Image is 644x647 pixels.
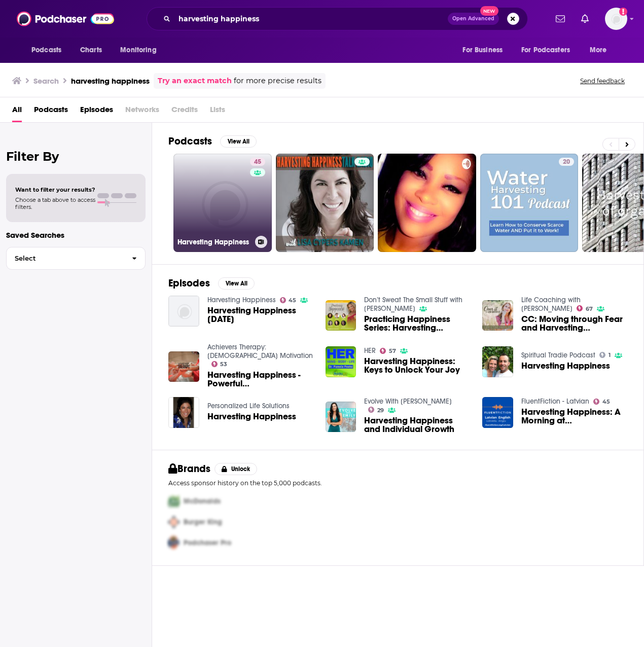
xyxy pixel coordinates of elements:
button: open menu [583,41,620,60]
span: Podcasts [31,43,61,57]
button: Show profile menu [605,8,627,30]
img: Harvesting Happiness [482,346,513,377]
img: Third Pro Logo [164,532,184,553]
span: Practicing Happiness Series: Harvesting Happiness with [PERSON_NAME] Kaman [364,315,470,332]
span: Networks [125,101,159,122]
a: HER [364,346,376,355]
input: Search podcasts, credits, & more... [174,11,448,27]
h3: Harvesting Happiness [177,238,251,246]
button: Unlock [214,463,258,475]
a: Harvesting Happiness and Individual Growth [364,416,470,434]
span: Burger King [184,518,222,526]
a: Spiritual Tradie Podcast [521,351,595,360]
img: Harvesting Happiness and Individual Growth [326,402,356,433]
button: Open AdvancedNew [448,13,499,25]
img: User Profile [605,8,627,30]
img: Harvesting Happiness: Keys to Unlock Your Joy [326,346,356,377]
a: 20 [480,154,579,252]
div: Search podcasts, credits, & more... [147,7,528,30]
span: 67 [586,307,593,311]
a: 57 [380,348,396,354]
span: Open Advanced [452,16,494,21]
a: 1 [599,352,611,358]
button: open menu [113,41,169,60]
a: Evolve With Emily [364,397,452,406]
button: open menu [455,41,515,60]
span: Charts [80,43,102,57]
a: Charts [74,41,108,60]
a: Harvesting Happiness [207,296,276,304]
img: Podchaser - Follow, Share and Rate Podcasts [17,9,114,28]
span: for more precise results [234,75,321,87]
img: Harvesting Happiness - Powerful Christian Motivation [168,351,199,382]
a: Practicing Happiness Series: Harvesting Happiness with Lisa Cypers Kaman [364,315,470,332]
h2: Podcasts [168,135,212,148]
span: 29 [377,408,384,413]
svg: Add a profile image [619,8,627,16]
a: 45 [593,399,610,405]
span: Harvesting Happiness - Powerful [DEMOGRAPHIC_DATA] Motivation [207,371,313,388]
a: Harvesting Happiness: Keys to Unlock Your Joy [364,357,470,374]
a: Harvesting Happiness 06-04-2025 [207,306,313,323]
img: Harvesting Happiness 06-04-2025 [168,296,199,327]
a: Harvesting Happiness - Powerful Christian Motivation [207,371,313,388]
a: Achievers Therapy: Christian Motivation [207,343,313,360]
img: Second Pro Logo [164,512,184,532]
img: Harvesting Happiness: A Morning at Rīgas Centrāltirgus [482,397,513,428]
img: Harvesting Happiness [168,397,199,428]
span: 1 [609,353,611,357]
a: CC: Moving through Fear and Harvesting Happiness with Lisa Cypers Kamen [521,315,627,332]
a: 29 [368,407,384,413]
h3: harvesting happiness [71,76,150,86]
span: For Podcasters [521,43,570,57]
span: Choose a tab above to access filters. [15,196,95,210]
img: Practicing Happiness Series: Harvesting Happiness with Lisa Cypers Kaman [326,300,356,331]
a: Harvesting Happiness [521,362,610,370]
span: More [590,43,607,57]
button: open menu [515,41,585,60]
span: Logged in as PUPPublicity [605,8,627,30]
a: Don’t Sweat The Small Stuff with Kristine Carlson [364,296,462,313]
h2: Filter By [6,149,146,164]
button: Select [6,247,146,270]
span: Harvesting Happiness [DATE] [207,306,313,323]
a: Harvesting Happiness [207,412,296,421]
a: 67 [577,305,593,311]
button: View All [218,277,255,290]
button: Send feedback [577,77,628,85]
a: 53 [211,361,228,367]
span: 45 [602,400,610,404]
span: Harvesting Happiness: A Morning at [GEOGRAPHIC_DATA] [521,408,627,425]
span: Monitoring [120,43,156,57]
a: Show notifications dropdown [552,10,569,27]
span: Lists [210,101,225,122]
a: Harvesting Happiness: A Morning at Rīgas Centrāltirgus [521,408,627,425]
span: Credits [171,101,198,122]
span: 20 [563,157,570,167]
a: Life Coaching with Christine Hassler [521,296,581,313]
a: Personalized Life Solutions [207,402,290,410]
a: All [12,101,22,122]
span: Want to filter your results? [15,186,95,193]
img: CC: Moving through Fear and Harvesting Happiness with Lisa Cypers Kamen [482,300,513,331]
a: 45 [250,158,265,166]
span: New [480,6,498,16]
a: Try an exact match [158,75,232,87]
span: 57 [389,349,396,353]
span: For Business [462,43,503,57]
span: Podcasts [34,101,68,122]
h2: Episodes [168,277,210,290]
img: First Pro Logo [164,491,184,512]
button: open menu [24,41,75,60]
